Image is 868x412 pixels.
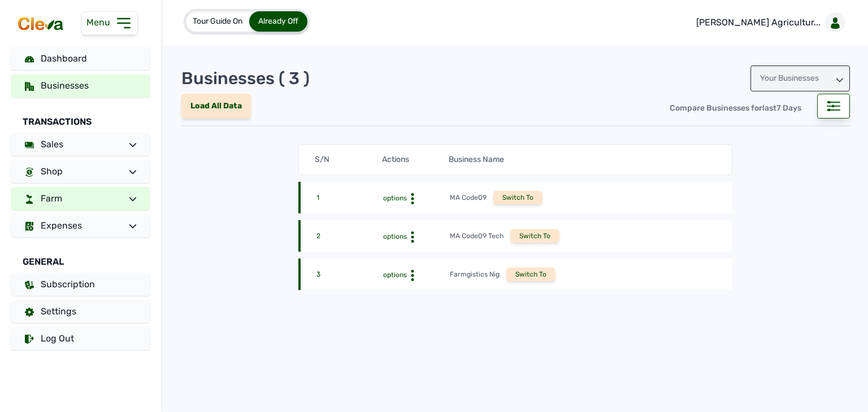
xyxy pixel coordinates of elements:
[11,242,150,273] div: General
[190,101,242,111] span: Load All Data
[41,220,82,231] span: Expenses
[181,68,310,89] p: Businesses ( 3 )
[316,193,383,204] div: 1
[11,47,150,70] a: Dashboard
[11,74,150,97] a: Businesses
[86,17,115,28] span: Menu
[41,139,63,150] span: Sales
[493,191,542,204] div: Switch To
[11,102,150,133] div: Transactions
[41,333,74,344] span: Log Out
[41,80,89,91] span: Businesses
[450,270,500,279] div: Farmgistics Nig
[41,166,63,177] span: Shop
[11,187,150,210] a: Farm
[315,154,381,165] div: S/N
[383,194,407,202] span: options
[41,279,95,290] span: Subscription
[41,193,62,204] span: Farm
[316,231,383,243] div: 2
[258,16,298,26] span: Already Off
[696,16,821,29] p: [PERSON_NAME] Agricultur...
[687,7,850,38] a: [PERSON_NAME] Agricultur...
[11,300,150,323] a: Settings
[510,229,559,243] div: Switch To
[41,53,87,64] span: Dashboard
[193,16,242,26] span: Tour Guide On
[506,268,555,281] div: Switch To
[382,154,449,165] div: Actions
[750,65,850,91] div: Your Businesses
[11,214,150,237] a: Expenses
[661,96,810,121] div: Compare Businesses for 7 Days
[11,133,150,156] a: Sales
[11,273,150,296] a: Subscription
[449,154,716,165] div: Business Name
[450,231,504,240] div: MA Code09 Tech
[383,271,407,279] span: options
[762,103,776,113] span: last
[450,193,487,202] div: MA Code09
[11,160,150,183] a: Shop
[316,270,383,281] div: 3
[383,233,407,240] span: options
[41,306,76,317] span: Settings
[16,16,66,32] img: cleva_logo.png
